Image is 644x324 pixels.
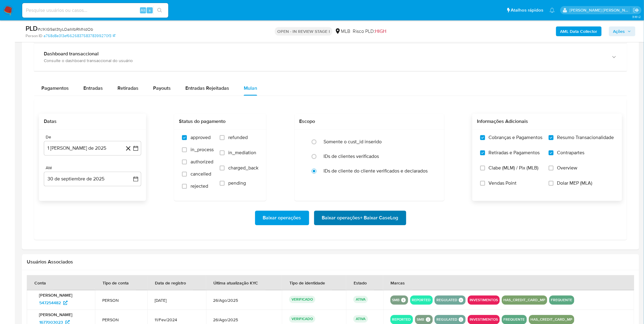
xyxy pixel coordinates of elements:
button: search-icon [153,6,166,15]
input: Pesquise usuários ou casos... [22,6,168,14]
button: AML Data Collector [556,26,602,36]
a: a768d8e313ef662683758378399270f3 [44,33,115,39]
p: OPEN - IN REVIEW STAGE I [275,27,332,36]
b: Person ID [26,33,42,39]
span: # c1KlG9aII3tyLOaiMbRMNdOb [38,26,93,32]
span: Ações [613,26,625,36]
a: Notificações [550,8,555,13]
div: MLB [335,28,350,35]
a: Sair [633,7,639,13]
span: s [149,7,151,13]
h2: Usuários Associados [27,259,634,265]
button: Ações [609,26,635,36]
span: 3.161.2 [632,14,641,19]
span: HIGH [375,28,386,35]
p: igor.silva@mercadolivre.com [570,7,631,13]
b: AML Data Collector [560,26,597,36]
span: Risco PLD: [353,28,386,35]
b: PLD [26,23,38,33]
span: Atalhos rápidos [511,7,544,13]
span: Alt [141,7,145,13]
